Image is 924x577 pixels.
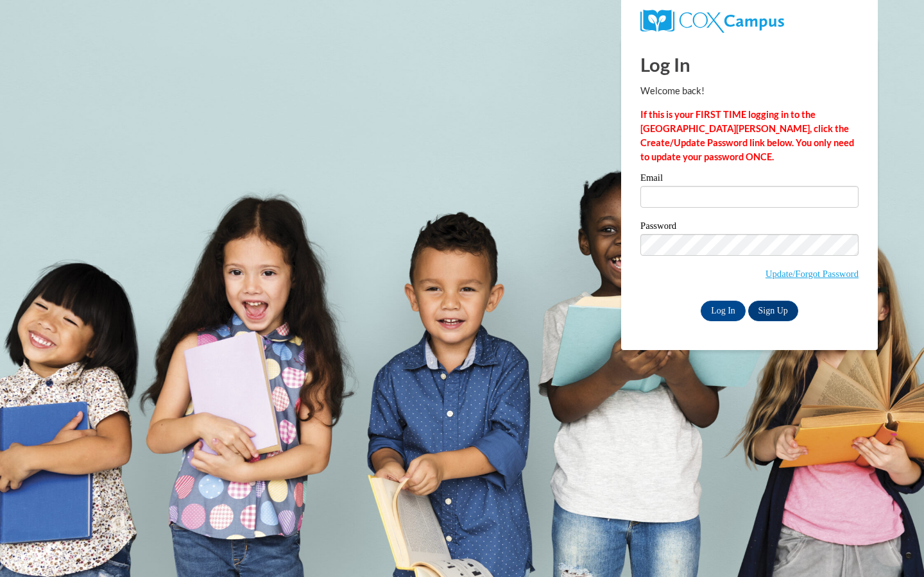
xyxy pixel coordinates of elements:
[748,301,798,321] a: Sign Up
[640,51,859,78] h1: Log In
[640,221,859,234] label: Password
[640,10,859,33] a: COX Campus
[640,173,859,186] label: Email
[873,526,914,567] iframe: Button to launch messaging window
[640,84,859,98] p: Welcome back!
[640,10,784,33] img: COX Campus
[701,301,746,321] input: Log In
[640,109,854,162] strong: If this is your FIRST TIME logging in to the [GEOGRAPHIC_DATA][PERSON_NAME], click the Create/Upd...
[766,269,859,279] a: Update/Forgot Password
